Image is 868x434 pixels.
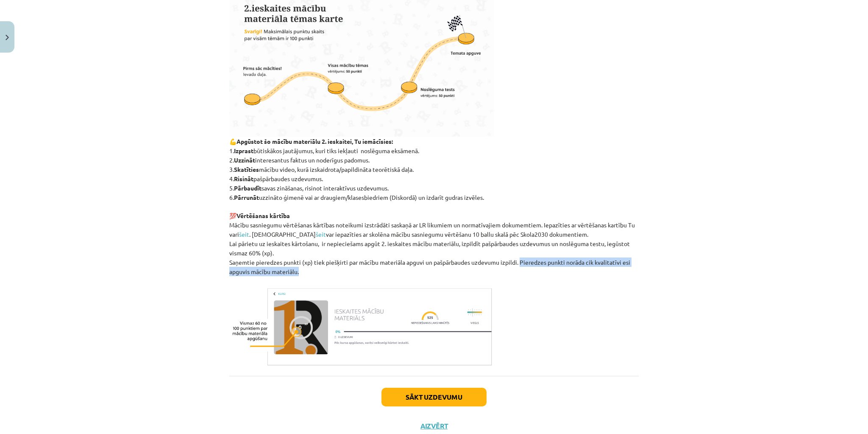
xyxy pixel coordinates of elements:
span: Lai pārietu uz ieskaites kārtošanu, ir nepieciešams apgūt 2. ieskaites mācību materiālu, izpildīt... [229,240,630,257]
button: Sākt uzdevumu [381,388,487,406]
span: šeit [316,230,326,238]
b: Pārrunāt [234,193,259,201]
span: 💯 [229,212,290,219]
b: Skatīties [234,165,259,173]
a: šeit [239,231,249,238]
span: šeit [239,230,249,238]
span: 1. būtiskākos jautājumus, kuri tiks iekļauti noslēguma eksāmenā. 2. interesantus faktus un noderī... [229,147,484,201]
span: Mācību sasniegumu vērtēšanas kārtības noteikumi izstrādāti saskaņā ar LR likumiem un normatīvajie... [229,221,635,238]
b: Pārbaudīt [234,184,262,192]
button: Aizvērt [418,422,450,430]
b: Apgūstot šo mācību materiālu 2. ieskaitei, Tu iemācīsies: [236,137,393,145]
span: 💪 [229,137,393,145]
span: Saņemtie pieredzes punkti (xp) tiek piešķirti par mācību materiāla apguvi un pašpārbaudes uzdevum... [229,258,630,285]
img: xf4kxmJM38VEIAAAAASUVORK5CYII= [229,286,494,368]
img: icon-close-lesson-0947bae3869378f0d4975bcd49f059093ad1ed9edebbc8119c70593378902aed.svg [6,35,9,40]
a: šeit [316,231,326,238]
span: . [DEMOGRAPHIC_DATA] [249,230,316,238]
b: Risināt [234,175,253,182]
b: Izprast [234,147,253,154]
span: var iepazīties ar skolēna mācību sasniegumu vērtēšanu 10 ballu skalā pēc Skola2030 dokumentiem. [326,230,588,238]
b: Vērtēšanas kārtība [236,212,290,219]
b: Uzzināt [234,156,255,164]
